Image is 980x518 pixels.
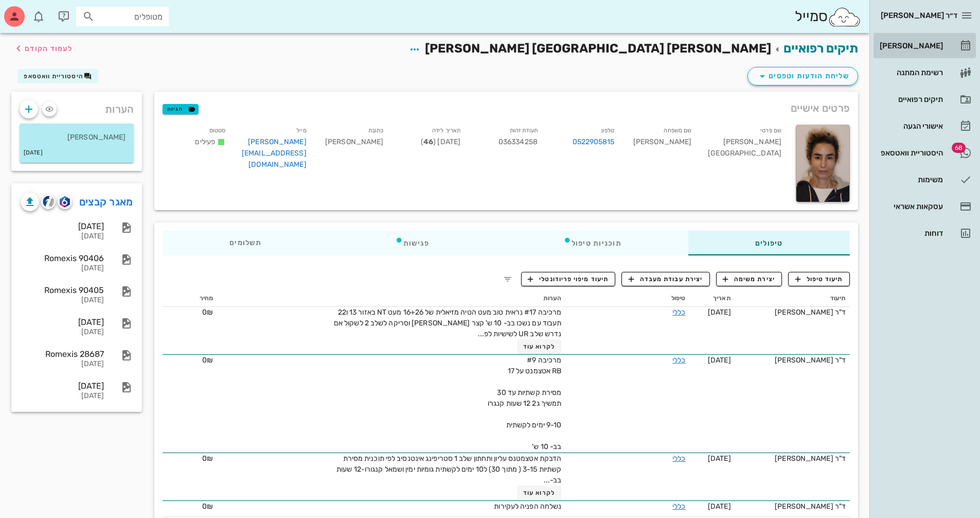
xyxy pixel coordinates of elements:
[874,60,976,85] a: רשימת המתנה
[21,317,104,327] div: [DATE]
[565,290,689,307] th: טיפול
[708,308,731,317] span: [DATE]
[202,308,213,317] span: 0₪
[325,137,383,146] span: [PERSON_NAME]
[952,143,966,153] span: תג
[328,231,496,255] div: פגישות
[167,105,194,114] span: תגיות
[723,274,775,284] span: יצירת משימה
[672,356,685,365] a: כללי
[756,70,849,82] span: שליחת הודעות וטפסים
[739,355,846,366] div: ד"ר [PERSON_NAME]
[21,328,104,337] div: [DATE]
[690,290,735,307] th: תאריך
[874,114,976,139] a: אישורי הגעה
[488,356,561,451] span: מרכיבה #9 RB אטצמנט על 17 מסירת קשתיות עד 30 תמשיך ג2 12 שעות קנגרו 9-10 ימים לקשתית בב- 10 ש'
[24,73,83,80] span: היסטוריית וואטסאפ
[336,454,561,485] span: הדבקת אטצמטנס עליון ותחתון שלב 1 סטריפינג אינטנסיב לפי תוכנית מסירת קשתיות 3-15 ( מתוך 30) ל10 ימ...
[202,502,213,511] span: 0₪
[783,41,858,56] a: תיקים רפואיים
[209,127,226,134] small: סטטוס
[528,274,609,284] span: תיעוד מיפוי פריודונטלי
[17,69,98,83] button: היסטוריית וואטסאפ
[521,272,616,286] button: תיעוד מיפוי פריודונטלי
[21,360,104,369] div: [DATE]
[229,239,261,247] span: תשלומים
[21,349,104,359] div: Romexis 28687
[874,141,976,165] a: תגהיסטוריית וואטסאפ
[296,127,306,134] small: מייל
[494,502,561,511] span: נשלחה הפניה לעקירות
[788,272,850,286] button: תיעוד טיפול
[163,290,217,307] th: מחיר
[21,253,104,263] div: Romexis 90406
[601,127,615,134] small: טלפון
[21,392,104,401] div: [DATE]
[795,6,861,28] div: סמייל
[760,127,781,134] small: שם פרטי
[623,123,700,177] div: [PERSON_NAME]
[58,195,72,209] button: romexis logo
[21,381,104,391] div: [DATE]
[739,501,846,512] div: ד"ר [PERSON_NAME]
[12,39,73,58] button: לעמוד הקודם
[79,194,133,210] a: מאגר קבצים
[878,149,943,157] div: היסטוריית וואטסאפ
[43,196,55,208] img: cliniview logo
[791,100,850,116] span: פרטים אישיים
[496,231,688,255] div: תוכניות טיפול
[523,343,555,350] span: לקרוא עוד
[242,137,307,169] a: [PERSON_NAME][EMAIL_ADDRESS][DOMAIN_NAME]
[708,454,731,463] span: [DATE]
[874,87,976,112] a: תיקים רפואיים
[517,339,562,354] button: לקרוא עוד
[21,285,104,295] div: Romexis 90405
[708,502,731,511] span: [DATE]
[334,308,561,338] span: מרכיבה #17 נראית טוב מעט הטיה מזיאלית של 16+26 מעט NT באזור 13 ו22 תעבוד עם נשכו בב- 10 ש' קצר [P...
[664,127,691,134] small: שם משפחה
[621,272,709,286] button: יצירת עבודת מעבדה
[24,147,43,159] small: [DATE]
[21,264,104,273] div: [DATE]
[878,122,943,130] div: אישורי הגעה
[878,42,943,50] div: [PERSON_NAME]
[425,41,771,56] span: [PERSON_NAME] [GEOGRAPHIC_DATA] [PERSON_NAME]
[523,489,555,496] span: לקרוא עוד
[878,95,943,103] div: תיקים רפואיים
[202,356,213,365] span: 0₪
[672,454,685,463] a: כללי
[573,136,615,148] a: 0522905815
[41,195,56,209] button: cliniview logo
[747,67,858,85] button: שליחת הודעות וטפסים
[163,104,199,114] button: תגיות
[708,356,731,365] span: [DATE]
[700,123,790,177] div: [PERSON_NAME] [GEOGRAPHIC_DATA]
[739,453,846,464] div: ד"ר [PERSON_NAME]
[30,8,37,14] span: תג
[688,231,850,255] div: טיפולים
[739,307,846,318] div: ד"ר [PERSON_NAME]
[517,486,562,500] button: לקרוא עוד
[672,502,685,511] a: כללי
[423,137,433,146] strong: 46
[60,196,69,208] img: romexis logo
[629,274,703,284] span: יצירת עבודת מעבדה
[421,137,460,146] span: [DATE] ( )
[874,167,976,192] a: משימות
[795,274,843,284] span: תיעוד טיפול
[672,308,685,317] a: כללי
[11,92,142,122] div: הערות
[498,137,538,146] span: 036334258
[874,33,976,58] a: [PERSON_NAME]
[368,127,384,134] small: כתובת
[878,68,943,77] div: רשימת המתנה
[878,176,943,184] div: משימות
[510,127,538,134] small: תעודת זהות
[195,137,215,146] span: פעילים
[202,454,213,463] span: 0₪
[716,272,782,286] button: יצירת משימה
[878,202,943,211] div: עסקאות אשראי
[874,221,976,246] a: דוחות
[25,44,73,53] span: לעמוד הקודם
[881,11,957,20] span: ד״ר [PERSON_NAME]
